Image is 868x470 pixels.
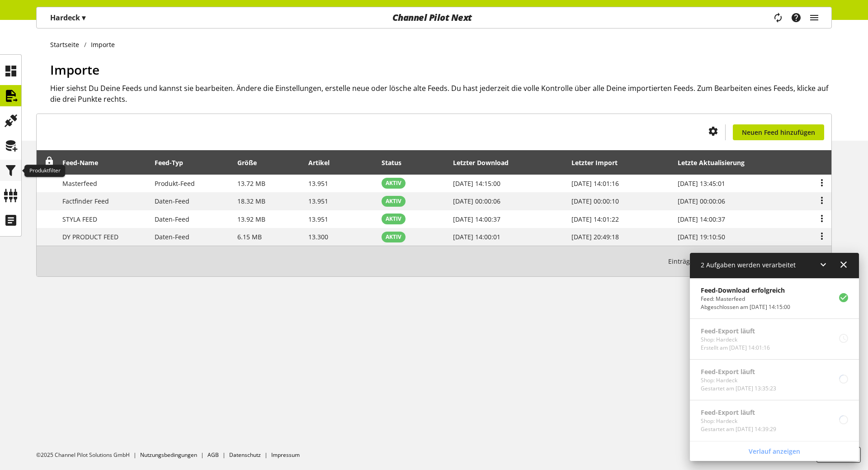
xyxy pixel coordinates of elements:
nav: main navigation [36,7,832,28]
span: AKTIV [386,179,401,187]
span: [DATE] 14:01:22 [571,215,619,223]
div: Letzter Import [571,158,627,167]
div: Feed-Name [62,158,107,167]
span: [DATE] 00:00:06 [453,197,500,205]
div: Status [382,158,410,167]
span: 6.15 MB [237,233,262,241]
span: Entsperren, um Zeilen neu anzuordnen [45,157,54,166]
span: [DATE] 13:45:01 [678,179,725,188]
span: Masterfeed [62,179,97,188]
div: Letzter Download [453,158,518,167]
span: 13.72 MB [237,179,265,188]
p: Feed: Masterfeed [701,295,790,303]
a: Startseite [50,40,84,49]
span: 13.300 [308,233,328,241]
span: [DATE] 14:00:37 [453,215,500,223]
a: Feed-Download erfolgreichFeed: MasterfeedAbgeschlossen am [DATE] 14:15:00 [690,278,859,318]
span: [DATE] 14:01:16 [571,179,619,188]
span: 18.32 MB [237,197,265,205]
a: Verlauf anzeigen [692,443,857,459]
span: STYLA FEED [62,215,97,223]
span: Daten-Feed [155,233,189,241]
p: Feed-Download erfolgreich [701,285,790,295]
span: AKTIV [386,197,401,205]
span: 13.92 MB [237,215,265,223]
span: 13.951 [308,179,328,188]
span: AKTIV [386,233,401,241]
span: Produkt-Feed [155,179,195,188]
span: 2 Aufgaben werden verarbeitet [701,261,796,269]
span: Verlauf anzeigen [749,446,800,456]
span: AKTIV [386,215,401,223]
a: Neuen Feed hinzufügen [733,124,824,140]
span: [DATE] 14:00:37 [678,215,725,223]
span: Factfinder Feed [62,197,109,205]
span: 13.951 [308,197,328,205]
span: Daten-Feed [155,215,189,223]
div: Produktfilter [24,165,65,177]
span: DY PRODUCT FEED [62,233,118,241]
h2: Hier siehst Du Deine Feeds und kannst sie bearbeiten. Ändere die Einstellungen, erstelle neue ode... [50,83,832,104]
span: [DATE] 14:15:00 [453,179,500,188]
a: AGB [208,451,219,459]
a: Datenschutz [229,451,261,459]
a: Nutzungsbedingungen [140,451,197,459]
a: Impressum [271,451,300,459]
span: Importe [50,61,99,78]
div: Entsperren, um Zeilen neu anzuordnen [42,157,54,168]
span: Einträge pro Seite [668,256,726,266]
span: 13.951 [308,215,328,223]
span: ▾ [82,13,85,23]
p: Hardeck [50,12,85,23]
div: Letzte Aktualisierung [678,158,754,167]
span: [DATE] 00:00:06 [678,197,725,205]
small: 1-4 / 4 [668,253,778,269]
span: [DATE] 14:00:01 [453,233,500,241]
div: Artikel [308,158,339,167]
span: [DATE] 20:49:18 [571,233,619,241]
p: Abgeschlossen am Aug 26, 2025, 14:15:00 [701,303,790,311]
span: Daten-Feed [155,197,189,205]
span: [DATE] 00:00:10 [571,197,619,205]
li: ©2025 Channel Pilot Solutions GmbH [36,451,140,459]
div: Größe [237,158,266,167]
div: Feed-Typ [155,158,192,167]
span: [DATE] 19:10:50 [678,233,725,241]
span: Neuen Feed hinzufügen [742,128,815,137]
